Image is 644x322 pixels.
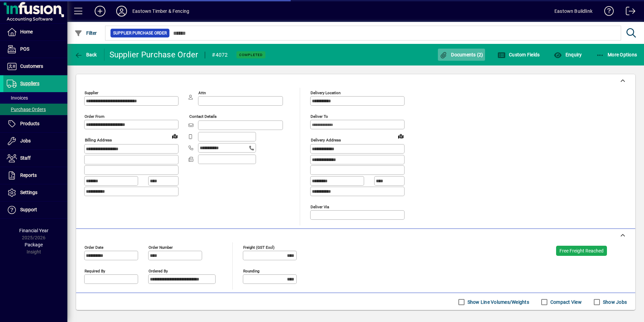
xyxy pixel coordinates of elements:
mat-label: Rounding [243,268,259,273]
a: Reports [3,167,67,184]
div: #4072 [212,50,228,60]
span: Supplier Purchase Order [113,30,167,36]
a: Customers [3,58,67,75]
mat-label: Delivery Location [311,90,341,95]
a: Products [3,115,67,132]
a: Home [3,24,67,41]
span: Documents (2) [440,52,483,57]
div: Eastown Buildlink [554,6,592,17]
mat-label: Supplier [85,90,98,95]
mat-label: Ordered by [149,268,168,273]
span: Reports [20,172,37,178]
span: Jobs [20,138,31,143]
span: Support [20,207,37,212]
a: View on map [395,131,406,141]
span: Filter [74,30,97,36]
a: Settings [3,184,67,201]
button: Filter [73,27,99,39]
button: Add [89,5,111,17]
mat-label: Attn [198,90,206,95]
a: Jobs [3,133,67,150]
button: Custom Fields [496,49,542,61]
span: More Options [596,52,637,57]
a: Knowledge Base [599,1,614,23]
mat-label: Required by [85,268,105,273]
button: Back [73,49,99,61]
div: Eastown Timber & Fencing [132,6,189,17]
span: Products [20,121,39,126]
div: Supplier Purchase Order [109,49,198,60]
span: Suppliers [20,81,39,86]
a: Purchase Orders [3,104,67,115]
span: Completed [239,53,263,57]
mat-label: Order date [85,245,103,249]
a: Staff [3,150,67,167]
span: Financial Year [19,228,49,233]
mat-label: Freight (GST excl) [243,245,275,249]
a: Invoices [3,92,67,104]
mat-label: Order from [85,114,104,119]
label: Show Jobs [602,299,627,305]
span: Staff [20,155,31,161]
mat-label: Order number [149,245,173,249]
label: Show Line Volumes/Weights [466,299,529,305]
span: Enquiry [554,52,582,57]
a: View on map [169,131,180,141]
span: Free Freight Reached [559,248,604,253]
button: Enquiry [552,49,583,61]
span: Invoices [7,95,28,101]
span: Settings [20,190,37,195]
button: More Options [594,49,639,61]
label: Compact View [549,299,582,305]
span: POS [20,46,29,52]
span: Back [74,52,97,57]
app-page-header-button: Back [67,49,104,61]
mat-label: Deliver via [311,204,329,209]
span: Custom Fields [497,52,540,57]
span: Package [25,242,43,247]
button: Documents (2) [438,49,485,61]
a: POS [3,41,67,58]
span: Purchase Orders [7,107,46,112]
span: Customers [20,63,43,69]
mat-label: Deliver To [311,114,328,119]
a: Support [3,202,67,218]
button: Profile [111,5,132,17]
span: Home [20,29,33,34]
a: Logout [621,1,636,23]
